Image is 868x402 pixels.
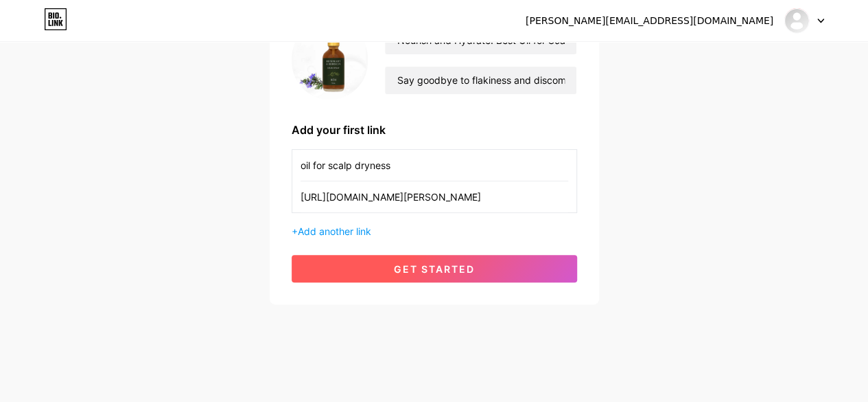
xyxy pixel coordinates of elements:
[292,224,577,238] div: +
[784,8,810,34] img: smith2198277
[526,14,773,28] div: [PERSON_NAME][EMAIL_ADDRESS][DOMAIN_NAME]
[394,263,475,275] span: get started
[385,67,576,94] input: bio
[298,225,371,237] span: Add another link
[301,181,568,212] input: URL (https://instagram.com/yourname)
[292,21,368,100] img: profile pic
[292,122,577,138] div: Add your first link
[292,255,577,282] button: get started
[301,150,568,181] input: Link name (My Instagram)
